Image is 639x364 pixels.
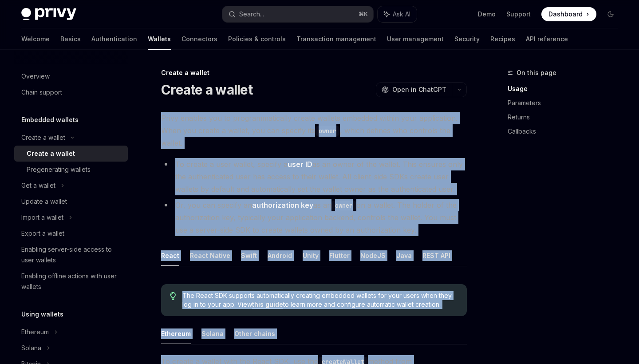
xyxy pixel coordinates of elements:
[14,162,128,178] a: Pregenerating wallets
[506,10,531,19] a: Support
[21,212,63,223] div: Import a wallet
[27,164,91,175] div: Pregenerating wallets
[14,68,128,84] a: Overview
[228,28,286,50] a: Policies & controls
[21,28,50,50] a: Welcome
[21,327,49,337] div: Ethereum
[201,323,224,344] button: Solana
[21,309,63,320] h5: Using wallets
[508,110,625,124] a: Returns
[517,67,556,78] span: On this page
[148,28,171,50] a: Wallets
[182,291,458,309] span: The React SDK supports automatically creating embedded wallets for your users when they log in to...
[508,124,625,138] a: Callbacks
[252,301,283,309] a: this guide
[27,148,75,159] div: Create a wallet
[387,28,444,50] a: User management
[222,6,373,22] button: Search...⌘K
[241,245,257,266] button: Swift
[541,7,596,21] a: Dashboard
[21,244,122,265] div: Enabling server-side access to user wallets
[392,85,446,94] span: Open in ChatGPT
[14,84,128,100] a: Chain support
[393,10,410,19] span: Ask AI
[21,8,76,20] img: dark logo
[478,10,496,19] a: Demo
[161,245,179,266] button: React
[161,323,191,344] button: Ethereum
[526,28,568,50] a: API reference
[60,28,81,50] a: Basics
[296,28,376,50] a: Transaction management
[268,245,292,266] button: Android
[14,194,128,210] a: Update a wallet
[360,245,386,266] button: NodeJS
[170,292,176,300] svg: Tip
[14,146,128,162] a: Create a wallet
[234,323,275,344] button: Other chains
[161,199,467,236] li: Or, you can specify an as an on a wallet. The holder of the authorization key, typically your app...
[91,28,137,50] a: Authentication
[21,271,122,292] div: Enabling offline actions with user wallets
[303,245,319,266] button: Unity
[14,268,128,295] a: Enabling offline actions with user wallets
[21,71,50,82] div: Overview
[548,10,583,19] span: Dashboard
[161,158,467,195] li: To create a user wallet, specify a as an owner of the wallet. This ensures only the authenticated...
[490,28,515,50] a: Recipes
[396,245,412,266] button: Java
[252,201,313,210] strong: authorization key
[181,28,217,50] a: Connectors
[508,82,625,96] a: Usage
[21,87,62,98] div: Chain support
[21,343,41,353] div: Solana
[329,245,350,266] button: Flutter
[422,245,450,266] button: REST API
[21,115,79,125] h5: Embedded wallets
[161,82,252,98] h1: Create a wallet
[161,68,467,77] div: Create a wallet
[21,228,64,239] div: Export a wallet
[21,132,65,143] div: Create a wallet
[288,160,312,169] strong: user ID
[603,7,618,21] button: Toggle dark mode
[331,201,356,210] code: owner
[14,241,128,268] a: Enabling server-side access to user wallets
[378,6,417,22] button: Ask AI
[359,11,368,18] span: ⌘ K
[21,196,67,207] div: Update a wallet
[454,28,480,50] a: Security
[315,126,340,136] code: owner
[161,112,467,149] span: Privy enables you to programmatically create wallets embedded within your application. When you c...
[14,226,128,241] a: Export a wallet
[239,9,264,20] div: Search...
[190,245,230,266] button: React Native
[21,180,55,191] div: Get a wallet
[376,82,452,97] button: Open in ChatGPT
[508,96,625,110] a: Parameters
